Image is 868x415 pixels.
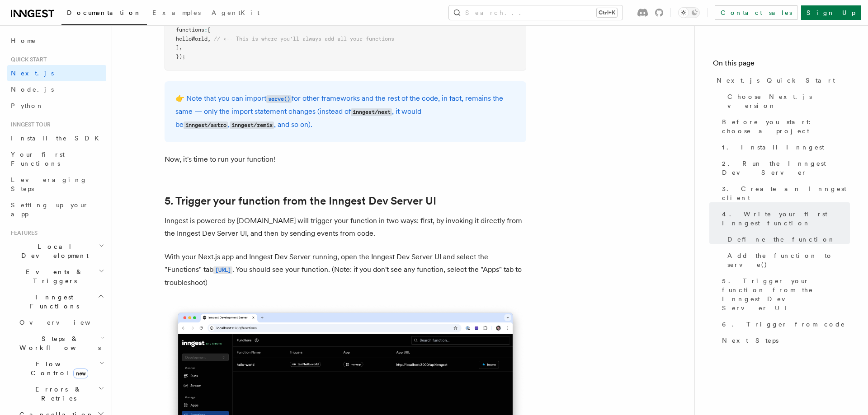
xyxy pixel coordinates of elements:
a: 4. Write your first Inngest function [718,206,850,231]
span: 1. Install Inngest [722,143,824,152]
a: Python [7,98,106,114]
a: Examples [147,3,206,24]
span: 6. Trigger from code [722,320,845,329]
a: Contact sales [715,5,797,20]
p: Inngest is powered by [DOMAIN_NAME] will trigger your function in two ways: first, by invoking it... [165,214,526,240]
a: Before you start: choose a project [718,114,850,139]
span: helloWorld [176,36,208,42]
a: Documentation [61,3,147,25]
span: Define the function [727,235,835,244]
a: Sign Up [801,5,861,20]
code: serve() [266,95,292,103]
a: Setting up your app [7,197,106,222]
kbd: Ctrl+K [597,8,617,17]
span: Before you start: choose a project [722,117,850,135]
span: Choose Next.js version [727,92,850,110]
span: Local Development [7,242,99,260]
a: AgentKit [206,3,265,24]
span: Events & Triggers [7,267,99,285]
a: 3. Create an Inngest client [718,181,850,206]
a: 5. Trigger your function from the Inngest Dev Server UI [165,195,436,207]
span: Add the function to serve() [727,251,850,269]
span: functions [176,27,204,33]
span: Quick start [7,56,47,63]
span: 3. Create an Inngest client [722,184,850,202]
a: Node.js [7,81,106,98]
button: Steps & Workflows [16,331,106,356]
a: Overview [16,314,106,331]
a: 6. Trigger from code [718,316,850,332]
span: Steps & Workflows [16,334,101,352]
span: 4. Write your first Inngest function [722,210,850,228]
p: 👉 Note that you can import for other frameworks and the rest of the code, in fact, remains the sa... [175,92,515,131]
button: Inngest Functions [7,289,106,314]
span: Inngest Functions [7,293,98,311]
code: inngest/next [351,108,392,116]
span: Overview [19,319,113,326]
span: , [208,36,211,42]
a: Leveraging Steps [7,172,106,197]
a: Add the function to serve() [724,247,850,273]
span: }); [176,53,185,60]
span: Home [11,36,36,45]
code: inngest/astro [184,121,228,129]
span: Your first Functions [11,151,65,167]
a: serve() [266,94,292,103]
span: Errors & Retries [16,385,98,403]
span: Documentation [67,9,142,16]
span: Next Steps [722,336,778,345]
a: 5. Trigger your function from the Inngest Dev Server UI [718,273,850,316]
span: [ [208,27,211,33]
span: ] [176,44,179,51]
span: Node.js [11,86,54,93]
button: Flow Controlnew [16,356,106,381]
a: Next Steps [718,332,850,349]
span: Install the SDK [11,135,104,142]
span: : [204,27,208,33]
a: Your first Functions [7,146,106,172]
span: Next.js [11,70,54,77]
button: Errors & Retries [16,381,106,406]
code: inngest/remix [230,121,274,129]
span: Python [11,102,44,109]
span: , [179,44,182,51]
a: 2. Run the Inngest Dev Server [718,155,850,181]
p: With your Next.js app and Inngest Dev Server running, open the Inngest Dev Server UI and select t... [165,251,526,289]
code: [URL] [213,266,232,274]
a: Home [7,33,106,49]
a: Choose Next.js version [724,89,850,114]
a: Install the SDK [7,130,106,146]
button: Toggle dark mode [678,7,700,18]
p: Now, it's time to run your function! [165,153,526,166]
span: // <-- This is where you'll always add all your functions [214,36,394,42]
span: Inngest tour [7,121,51,128]
span: 2. Run the Inngest Dev Server [722,159,850,177]
span: Features [7,229,38,237]
span: Setting up your app [11,201,89,218]
span: Examples [152,9,201,16]
button: Events & Triggers [7,264,106,289]
span: Next.js Quick Start [717,76,835,85]
button: Local Development [7,238,106,264]
a: 1. Install Inngest [718,139,850,155]
a: Next.js Quick Start [713,72,850,89]
button: Search...Ctrl+K [449,5,623,20]
span: new [73,368,88,378]
h4: On this page [713,58,850,72]
span: Flow Control [16,359,99,378]
span: 5. Trigger your function from the Inngest Dev Server UI [722,276,850,312]
span: Leveraging Steps [11,176,87,192]
a: Next.js [7,65,106,81]
a: Define the function [724,231,850,247]
span: AgentKit [212,9,259,16]
a: [URL] [213,265,232,274]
